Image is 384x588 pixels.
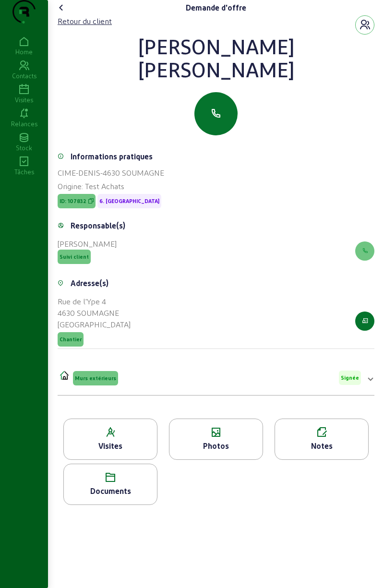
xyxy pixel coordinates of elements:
span: Suivi client [60,253,89,260]
div: Demande d'offre [186,2,246,13]
div: [PERSON_NAME] [58,35,374,58]
span: Signée [341,374,359,381]
mat-expansion-panel-header: CIMEMurs extérieursSignée [58,364,374,391]
div: Adresse(s) [71,277,108,289]
span: Murs extérieurs [75,375,116,382]
div: Visites [64,440,157,452]
div: Rue de l'Ype 4 [58,296,131,307]
img: CIME [60,370,69,380]
span: Chantier [60,336,82,343]
div: Retour du client [58,15,112,27]
div: Origine: Test Achats [58,180,374,192]
div: 4630 SOUMAGNE [58,307,131,319]
div: Notes [275,440,368,452]
div: [GEOGRAPHIC_DATA] [58,319,131,330]
div: [PERSON_NAME] [58,58,374,81]
span: 6. [GEOGRAPHIC_DATA] [99,198,159,204]
div: [PERSON_NAME] [58,238,117,250]
span: ID: 107832 [60,198,86,204]
div: Responsable(s) [71,220,125,231]
div: Documents [64,485,157,497]
div: CIME-DENIS-4630 SOUMAGNE [58,167,374,179]
div: Photos [169,440,263,452]
div: Informations pratiques [71,151,153,162]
